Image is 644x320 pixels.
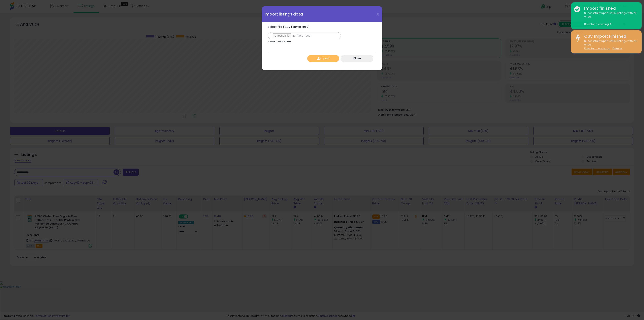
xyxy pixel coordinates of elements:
div: Successfully updated 65 listings with 28 errors. [581,11,639,26]
div: Successfully updated 65 listings with 28 errors. [581,39,639,51]
div: CSV Import Finished [581,33,639,39]
span: Import listings data [265,12,303,16]
span: X [376,11,379,17]
div: Import finished [581,5,639,11]
button: Close [341,55,373,62]
a: Download error log [584,22,611,26]
a: Download errors log [584,47,610,50]
span: Select file (CSV format only) [268,25,310,29]
p: 100MB max file size [268,40,291,43]
button: Import [307,55,339,62]
u: Dismiss [612,47,622,50]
